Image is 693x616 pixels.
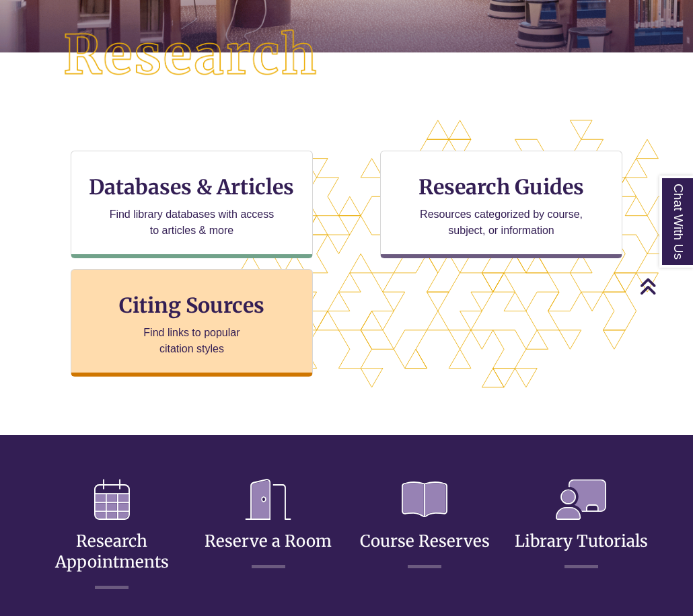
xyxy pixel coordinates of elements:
a: Reserve a Room [205,498,332,551]
a: Citing Sources Find links to popular citation styles [71,269,313,377]
a: Databases & Articles Find library databases with access to articles & more [71,151,313,258]
p: Find library databases with access to articles & more [104,206,280,239]
a: Research Appointments [55,498,169,572]
h3: Research Guides [392,174,611,200]
a: Library Tutorials [515,498,648,551]
a: Back to Top [639,277,690,295]
a: Research Guides Resources categorized by course, subject, or information [380,151,622,258]
p: Find links to popular citation styles [126,325,257,357]
p: Resources categorized by course, subject, or information [414,206,589,239]
h3: Databases & Articles [82,174,301,200]
a: Course Reserves [360,498,490,551]
h3: Citing Sources [110,293,274,318]
img: Research [35,1,347,110]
